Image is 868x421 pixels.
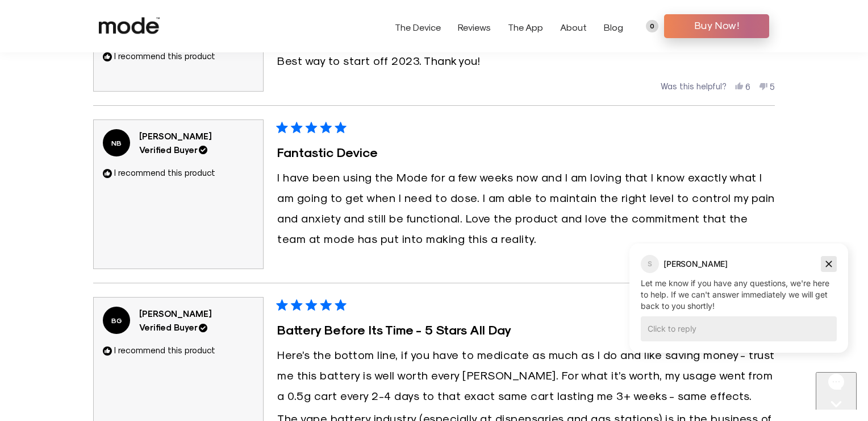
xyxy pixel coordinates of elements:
[103,129,130,156] strong: NB
[759,80,775,91] button: 5
[114,51,215,61] span: I recommend this product
[621,242,857,370] iframe: Gorgias live chat campaigns
[139,320,211,334] div: Verified Buyer
[646,20,658,32] a: 0
[114,167,215,178] span: I recommend this product
[277,167,775,249] p: I have been using the Mode for a few weeks now and I am loving that I know exactly what I am goin...
[139,308,211,319] strong: [PERSON_NAME]
[735,80,751,91] button: 6
[458,22,491,32] a: Reviews
[673,16,761,34] span: Buy Now!
[664,14,769,38] a: Buy Now!
[816,372,857,410] iframe: Gorgias live chat messenger
[139,131,211,141] strong: [PERSON_NAME]
[508,22,543,32] a: The App
[395,22,441,32] a: The Device
[661,81,727,92] span: Was this helpful?
[114,345,215,355] span: I recommend this product
[139,143,211,156] div: Verified Buyer
[277,344,775,406] p: Here’s the bottom line, if you have to medicate as much as I do and like saving money - trust me ...
[560,22,587,32] a: About
[103,307,130,334] strong: BG
[277,142,775,162] div: Fantastic Device
[277,50,775,71] p: Best way to start off 2023. Thank you!
[604,22,623,32] a: Blog
[277,320,775,340] div: Battery Before Its Time - 5 Stars All Day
